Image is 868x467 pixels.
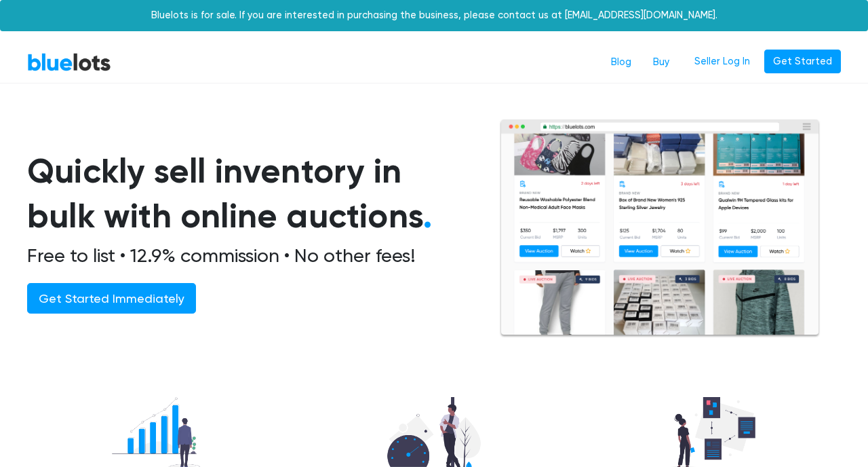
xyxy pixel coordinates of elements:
[27,149,467,239] h1: Quickly sell inventory in bulk with online auctions
[686,50,759,74] a: Seller Log In
[27,244,467,267] h2: Free to list • 12.9% commission • No other fees!
[499,119,821,338] img: browserlots-effe8949e13f0ae0d7b59c7c387d2f9fb811154c3999f57e71a08a1b8b46c466.png
[764,50,841,74] a: Get Started
[27,283,196,314] a: Get Started Immediately
[642,50,680,75] a: Buy
[600,50,642,75] a: Blog
[423,195,432,236] span: .
[27,52,111,72] a: BlueLots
